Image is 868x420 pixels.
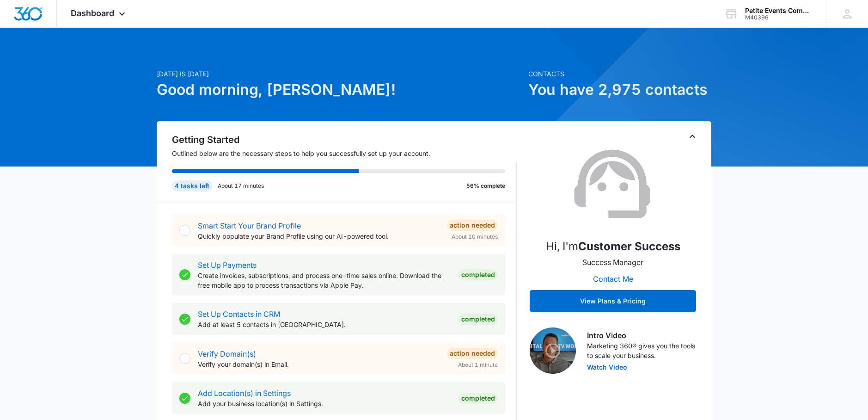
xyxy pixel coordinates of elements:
[458,361,498,369] span: About 1 minute
[218,182,264,190] p: About 17 minutes
[466,182,505,190] p: 56% complete
[458,393,498,404] div: Completed
[157,79,523,101] h1: Good morning, [PERSON_NAME]!
[172,133,517,147] h2: Getting Started
[528,79,711,101] h1: You have 2,975 contacts
[172,148,517,158] p: Outlined below are the necessary steps to help you successfully set up your account.
[198,271,451,290] p: Create invoices, subscriptions, and process one-time sales online. Download the free mobile app t...
[687,131,698,142] button: Toggle Collapse
[530,290,696,312] button: View Plans & Pricing
[530,327,576,374] img: Intro Video
[198,389,291,398] a: Add Location(s) in Settings
[546,238,680,255] p: Hi, I'm
[584,268,642,290] button: Contact Me
[578,240,680,253] strong: Customer Success
[198,399,451,408] p: Add your business location(s) in Settings.
[198,320,451,329] p: Add at least 5 contacts in [GEOGRAPHIC_DATA].
[587,364,627,371] button: Watch Video
[198,260,257,270] a: Set Up Payments
[745,14,813,21] div: account id
[198,231,440,241] p: Quickly populate your Brand Profile using our AI-powered tool.
[198,221,301,230] a: Smart Start Your Brand Profile
[71,8,114,18] span: Dashboard
[447,348,498,359] div: Action Needed
[198,349,256,358] a: Verify Domain(s)
[528,69,711,79] p: Contacts
[458,314,498,325] div: Completed
[745,7,813,14] div: account name
[198,359,440,369] p: Verify your domain(s) in Email.
[198,309,280,319] a: Set Up Contacts in CRM
[447,220,498,231] div: Action Needed
[582,257,643,268] p: Success Manager
[587,341,696,360] p: Marketing 360® gives you the tools to scale your business.
[567,138,659,231] img: Customer Success
[458,269,498,280] div: Completed
[452,233,498,241] span: About 10 minutes
[587,330,696,341] h3: Intro Video
[172,180,212,191] div: 4 tasks left
[157,69,523,79] p: [DATE] is [DATE]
